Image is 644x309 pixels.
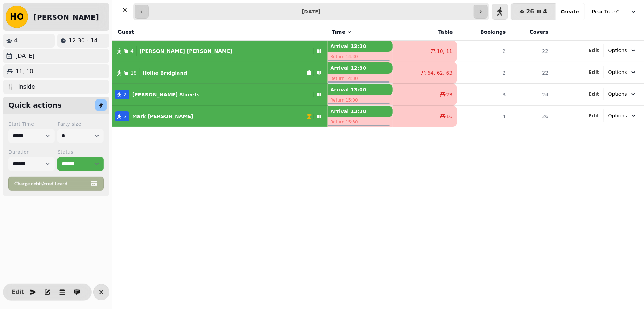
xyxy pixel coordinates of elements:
p: Return 14:30 [328,74,393,83]
p: Return 15:00 [328,95,393,105]
span: Create [561,9,579,14]
p: Return 14:30 [328,52,393,62]
button: Edit [589,47,599,54]
p: 🍴 [7,83,14,91]
button: Create [555,3,585,20]
button: 18Hollie Bridgland [112,64,328,81]
p: Arrival 12:30 [328,41,393,52]
span: HO [10,13,24,21]
button: Charge debit/credit card [8,177,104,191]
p: Hollie Bridgland [143,69,187,76]
span: Edit [589,48,599,53]
td: 2 [457,62,510,84]
span: 4 [130,48,134,55]
th: Bookings [457,23,510,41]
span: Options [608,47,627,54]
span: Pear Tree Cafe ([GEOGRAPHIC_DATA]) [592,8,627,15]
button: 2Mark [PERSON_NAME] [112,108,328,125]
button: 2[PERSON_NAME] Streets [112,86,328,103]
h2: [PERSON_NAME] [34,12,99,22]
span: 23 [446,91,453,98]
span: 4 [543,9,547,14]
h2: Quick actions [8,100,62,110]
span: Edit [589,70,599,75]
button: Edit [11,285,25,299]
p: [DATE] [15,52,34,60]
span: 64, 62, 63 [427,69,452,76]
td: 22 [510,41,553,62]
button: Options [604,109,641,122]
button: Pear Tree Cafe ([GEOGRAPHIC_DATA]) [588,5,641,18]
td: 26 [510,105,553,127]
td: 3 [457,84,510,105]
label: Party size [57,121,104,128]
span: 2 [123,113,127,120]
th: Covers [510,23,553,41]
button: Options [604,66,641,78]
span: 10, 11 [437,48,453,55]
th: Table [393,23,457,41]
p: [PERSON_NAME] [PERSON_NAME] [140,48,232,55]
button: 4[PERSON_NAME] [PERSON_NAME] [112,43,328,60]
p: 11, 10 [15,67,33,76]
p: Inside [18,83,35,91]
span: Edit [589,91,599,96]
p: Arrival 12:30 [328,62,393,74]
button: Edit [589,69,599,76]
button: Options [604,44,641,57]
p: Arrival 13:00 [328,84,393,95]
span: Options [608,90,627,97]
p: 4 [14,36,18,45]
span: 2 [123,91,127,98]
label: Duration [8,149,55,156]
p: Arrival 13:30 [328,106,393,117]
button: 264 [511,3,555,20]
td: 24 [510,84,553,105]
p: 12:30 - 14:30 [69,36,107,45]
th: Guest [112,23,328,41]
label: Start Time [8,121,55,128]
p: [PERSON_NAME] Streets [132,91,200,98]
p: Return 15:30 [328,117,393,127]
span: 16 [446,113,453,120]
span: Time [332,28,345,35]
span: 26 [526,9,534,14]
span: Charge debit/credit card [14,181,89,186]
span: Options [608,69,627,76]
button: Edit [589,90,599,97]
td: 22 [510,62,553,84]
td: 4 [457,105,510,127]
span: Options [608,112,627,119]
label: Status [57,149,104,156]
button: Options [604,88,641,100]
p: Mark [PERSON_NAME] [132,113,194,120]
span: Edit [589,113,599,118]
span: Edit [14,289,22,295]
button: Time [332,28,352,35]
span: 18 [130,69,137,76]
button: Edit [589,112,599,119]
td: 2 [457,41,510,62]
